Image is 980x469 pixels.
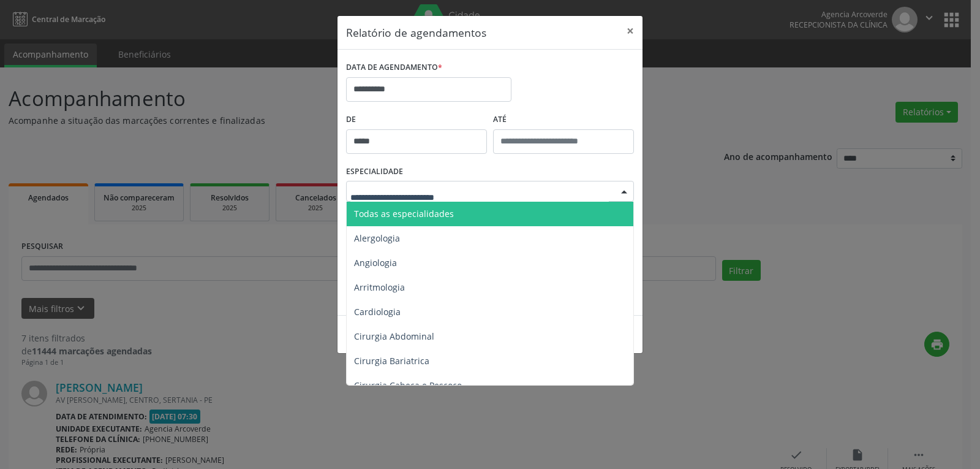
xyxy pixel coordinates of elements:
label: De [346,110,487,129]
span: Cardiologia [354,306,401,318]
h5: Relatório de agendamentos [346,25,486,40]
label: ATÉ [493,110,634,129]
button: Close [618,16,643,46]
span: Angiologia [354,257,397,269]
span: Cirurgia Abdominal [354,330,434,342]
span: Alergologia [354,232,400,244]
label: ESPECIALIDADE [346,162,403,181]
span: Todas as especialidades [354,208,454,219]
span: Cirurgia Cabeça e Pescoço [354,379,462,391]
span: Arritmologia [354,281,405,293]
label: DATA DE AGENDAMENTO [346,58,442,77]
span: Cirurgia Bariatrica [354,355,429,367]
